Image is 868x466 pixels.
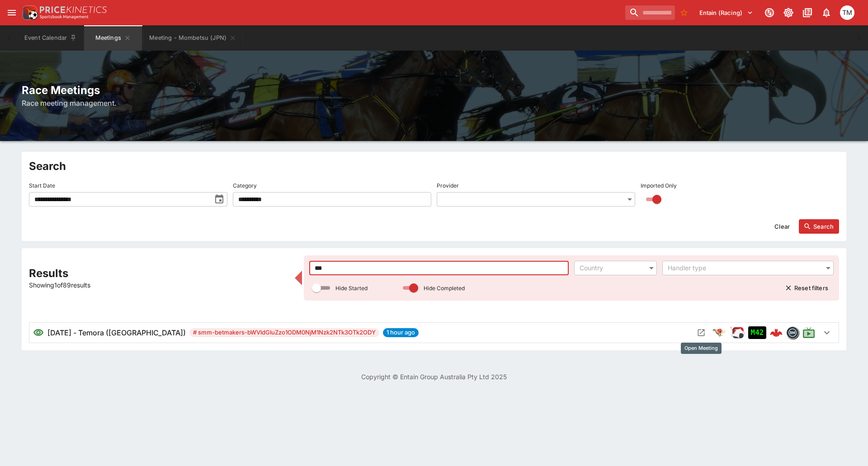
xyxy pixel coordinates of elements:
div: ParallelRacing Handler [730,325,745,340]
button: Clear [769,219,795,234]
button: Meeting - Mombetsu (JPN) [144,25,242,51]
h2: Search [29,159,839,173]
span: 1 hour ago [383,328,419,337]
img: betmakers.png [787,327,798,339]
p: Start Date [29,182,55,189]
p: Provider [437,182,459,189]
p: Category [233,182,257,189]
p: Hide Completed [424,284,465,292]
div: betmakers [786,326,799,339]
button: Reset filters [780,281,834,295]
h6: [DATE] - Temora ([GEOGRAPHIC_DATA]) [47,327,186,338]
button: Documentation [799,5,816,21]
input: search [625,5,675,20]
p: Imported Only [641,182,677,189]
button: Search [799,219,839,234]
span: # smm-betmakers-bWVldGluZzo1ODM0NjM1Nzk2NTk3OTk2ODY [189,328,379,337]
button: toggle date time picker [211,191,227,207]
button: Tristan Matheson [837,3,857,23]
img: racing.png [730,325,745,340]
h6: Race meeting management. [22,98,846,108]
button: Select Tenant [694,5,759,20]
img: PriceKinetics [40,6,107,13]
button: No Bookmarks [677,5,691,20]
svg: Visible [33,327,44,338]
div: Country [580,264,642,273]
button: Toggle light/dark mode [780,5,797,21]
svg: Live [802,326,815,339]
h2: Race Meetings [22,83,846,97]
button: Meetings [84,25,142,51]
img: logo-cerberus--red.svg [770,326,783,339]
p: Showing 1 of 89 results [29,280,289,290]
img: PriceKinetics Logo [20,4,38,22]
img: Sportsbook Management [40,15,89,19]
div: Imported to Jetbet as OPEN [748,326,766,339]
div: Handler type [668,264,819,273]
button: Connected to PK [761,5,778,21]
button: Notifications [818,5,835,21]
button: Open Meeting [694,325,708,340]
img: greyhound_racing.png [712,325,726,340]
button: Event Calendar [19,25,82,51]
button: open drawer [4,5,20,21]
h2: Results [29,266,289,280]
div: Tristan Matheson [840,5,854,20]
p: Hide Started [335,284,368,292]
div: Open Meeting [681,343,722,354]
div: greyhound_racing [712,325,726,340]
